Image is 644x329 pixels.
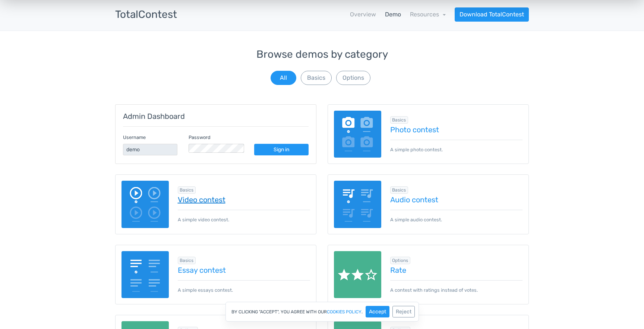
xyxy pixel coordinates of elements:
img: essay-contest.png.webp [121,251,169,298]
button: Options [336,71,370,85]
img: video-poll.png.webp [121,181,169,228]
a: Overview [350,10,376,19]
a: Demo [385,10,401,19]
button: Basics [301,71,332,85]
button: Accept [366,306,389,317]
p: A simple audio contest. [390,210,523,223]
h5: Admin Dashboard [123,112,309,120]
img: image-poll.png.webp [334,111,381,158]
span: Browse all in Basics [178,186,196,194]
span: Browse all in Basics [390,186,408,194]
a: Photo contest [390,126,523,134]
p: A simple photo contest. [390,140,523,153]
label: Password [189,134,211,141]
a: Sign in [254,144,309,155]
a: cookies policy [327,310,362,314]
button: Reject [392,306,415,317]
a: Video contest [178,196,310,204]
p: A contest with ratings instead of votes. [390,280,523,294]
a: Essay contest [178,266,310,274]
h3: Browse demos by category [115,49,529,60]
span: Browse all in Basics [178,257,196,264]
p: A simple essays contest. [178,280,310,294]
a: Resources [410,11,446,18]
img: audio-poll.png.webp [334,181,381,228]
p: A simple video contest. [178,210,310,223]
a: Rate [390,266,523,274]
span: Browse all in Basics [390,116,408,124]
button: All [271,71,296,85]
label: Username [123,134,146,141]
span: Browse all in Options [390,257,411,264]
div: By clicking "Accept", you agree with our . [225,302,419,322]
a: Download TotalContest [455,7,529,22]
a: Audio contest [390,196,523,204]
h3: TotalContest [115,9,177,20]
img: rate.png.webp [334,251,381,298]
